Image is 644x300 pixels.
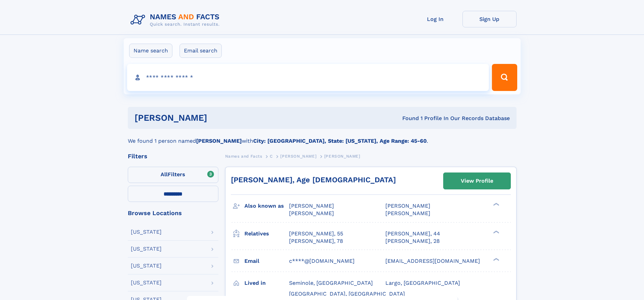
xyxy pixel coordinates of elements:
[128,153,218,159] div: Filters
[196,138,242,144] b: [PERSON_NAME]
[128,167,218,183] label: Filters
[127,64,489,91] input: search input
[180,44,222,58] label: Email search
[161,171,168,178] span: All
[289,237,343,245] a: [PERSON_NAME], 78
[492,257,500,261] div: ❯
[225,152,262,160] a: Names and Facts
[385,258,480,264] span: [EMAIL_ADDRESS][DOMAIN_NAME]
[444,173,510,189] a: View Profile
[492,202,500,207] div: ❯
[280,152,316,160] a: [PERSON_NAME]
[128,11,225,29] img: Logo Names and Facts
[253,138,427,144] b: City: [GEOGRAPHIC_DATA], State: [US_STATE], Age Range: 45-60
[385,210,430,216] span: [PERSON_NAME]
[324,154,360,159] span: [PERSON_NAME]
[385,230,440,237] a: [PERSON_NAME], 44
[280,154,316,159] span: [PERSON_NAME]
[289,291,405,297] span: [GEOGRAPHIC_DATA], [GEOGRAPHIC_DATA]
[135,114,305,122] h1: [PERSON_NAME]
[289,230,343,237] a: [PERSON_NAME], 55
[244,277,289,289] h3: Lived in
[131,280,162,285] div: [US_STATE]
[408,11,462,27] a: Log In
[131,263,162,269] div: [US_STATE]
[305,115,510,122] div: Found 1 Profile In Our Records Database
[492,64,517,91] button: Search Button
[244,228,289,239] h3: Relatives
[231,176,396,184] a: [PERSON_NAME], Age [DEMOGRAPHIC_DATA]
[462,11,517,27] a: Sign Up
[244,200,289,212] h3: Also known as
[289,210,334,216] span: [PERSON_NAME]
[270,152,273,160] a: C
[385,237,440,245] a: [PERSON_NAME], 28
[128,210,218,216] div: Browse Locations
[128,129,517,145] div: We found 1 person named with .
[385,280,460,286] span: Largo, [GEOGRAPHIC_DATA]
[131,246,162,252] div: [US_STATE]
[270,154,273,159] span: C
[492,230,500,234] div: ❯
[385,203,430,209] span: [PERSON_NAME]
[244,255,289,267] h3: Email
[131,229,162,235] div: [US_STATE]
[129,44,172,58] label: Name search
[461,173,493,189] div: View Profile
[289,280,373,286] span: Seminole, [GEOGRAPHIC_DATA]
[289,203,334,209] span: [PERSON_NAME]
